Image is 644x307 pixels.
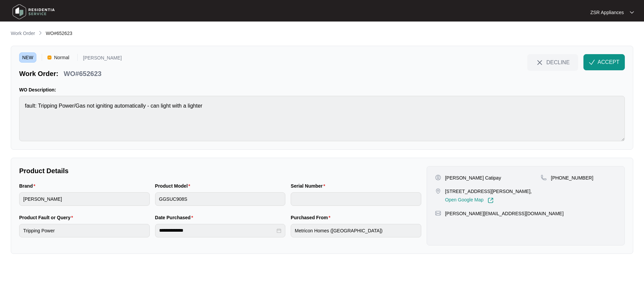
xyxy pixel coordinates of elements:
label: Serial Number [291,183,328,189]
p: Work Order [11,30,35,37]
label: Date Purchased [155,214,196,221]
label: Product Model [155,183,193,189]
img: dropdown arrow [630,11,634,14]
img: Vercel Logo [47,55,51,60]
img: map-pin [435,188,441,194]
img: residentia service logo [10,2,57,22]
span: DECLINE [546,59,570,66]
label: Product Fault or Query [19,214,76,221]
p: ZSR Appliances [590,9,624,16]
p: [PERSON_NAME] [83,55,122,63]
span: Normal [51,52,72,63]
p: WO Description: [19,86,625,93]
input: Product Fault or Query [19,224,150,237]
a: Work Order [9,30,36,37]
p: WO#652623 [64,69,101,78]
button: close-IconDECLINE [527,54,578,70]
span: ACCEPT [598,58,619,66]
img: check-Icon [589,59,595,65]
p: Work Order: [19,69,58,78]
p: [STREET_ADDRESS][PERSON_NAME], [445,188,532,195]
label: Brand [19,183,38,189]
img: Link-External [488,197,494,203]
p: Product Details [19,166,421,176]
input: Serial Number [291,192,421,206]
img: user-pin [435,175,441,181]
img: chevron-right [38,30,43,36]
img: close-Icon [536,59,544,67]
img: map-pin [541,175,547,181]
p: [PERSON_NAME] Catipay [445,175,501,181]
p: [PERSON_NAME][EMAIL_ADDRESS][DOMAIN_NAME] [445,210,564,217]
a: Open Google Map [445,197,494,203]
input: Date Purchased [159,227,276,234]
img: map-pin [435,210,441,216]
textarea: fault: Tripping Power/Gas not igniting automatically - can light with a lighter [19,96,625,141]
input: Purchased From [291,224,421,237]
span: NEW [19,52,36,63]
input: Brand [19,192,150,206]
label: Purchased From [291,214,333,221]
button: check-IconACCEPT [583,54,625,70]
span: WO#652623 [46,31,72,36]
p: [PHONE_NUMBER] [551,175,593,181]
input: Product Model [155,192,286,206]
